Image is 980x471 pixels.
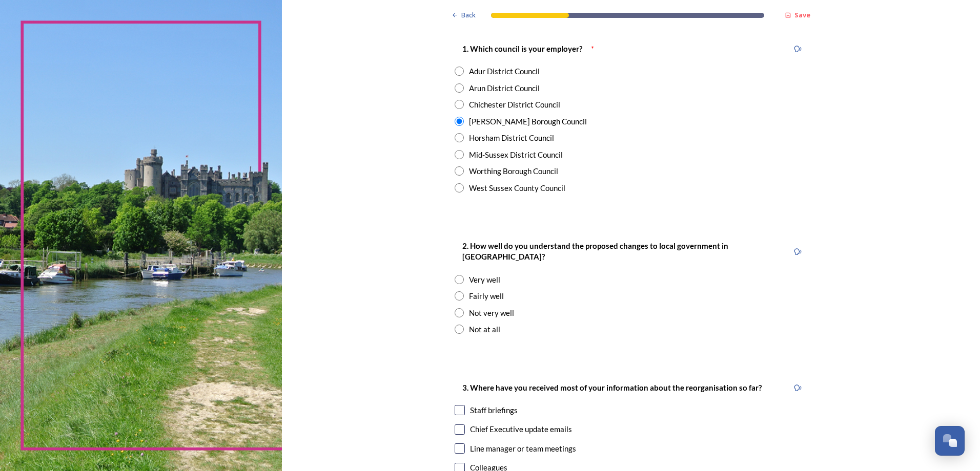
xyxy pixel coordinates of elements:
div: [PERSON_NAME] Borough Council [469,116,587,127]
div: Fairly well [469,290,504,302]
div: Very well [469,274,500,286]
div: Mid-Sussex District Council [469,149,563,161]
div: Not very well [469,307,514,319]
div: Chichester District Council [469,99,560,111]
div: Worthing Borough Council [469,165,558,177]
div: Arun District Council [469,82,540,94]
div: Chief Executive update emails [470,423,572,435]
div: West Sussex County Council [469,182,565,194]
div: Not at all [469,324,500,335]
div: Adur District Council [469,66,540,77]
strong: 1. Which council is your employer? [462,44,582,53]
button: Open Chat [935,426,965,456]
strong: Save [794,10,810,19]
div: Line manager or team meetings [470,443,576,455]
strong: 2. How well do you understand the proposed changes to local government in [GEOGRAPHIC_DATA]? [462,241,730,261]
span: Back [461,10,476,20]
div: Staff briefings [470,404,518,416]
strong: 3. Where have you received most of your information about the reorganisation so far? [462,383,762,392]
div: Horsham District Council [469,132,554,144]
